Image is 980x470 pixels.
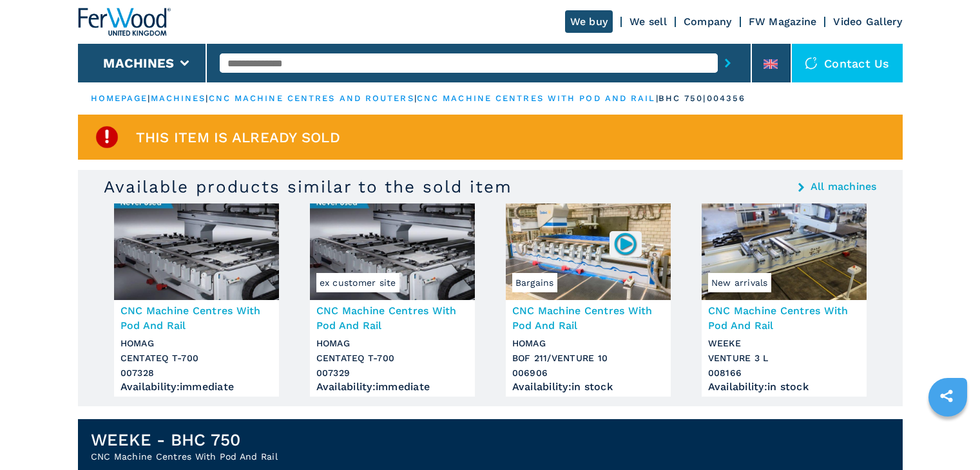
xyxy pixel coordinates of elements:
h3: HOMAG CENTATEQ T-700 007328 [120,336,273,381]
a: HOMEPAGE [91,93,148,103]
a: Video Gallery [833,15,902,28]
div: Availability : immediate [120,384,273,390]
a: We sell [629,15,667,28]
p: 004356 [707,93,746,104]
span: This item is already sold [136,130,340,145]
img: CNC Machine Centres With Pod And Rail HOMAG BOF 211/VENTURE 10 [506,203,671,300]
a: Company [684,15,732,28]
h3: WEEKE VENTURE 3 L 008166 [708,336,860,381]
a: cnc machine centres with pod and rail [417,93,656,103]
a: All machines [811,182,877,192]
a: sharethis [930,380,963,412]
span: | [148,93,150,103]
div: Contact us [792,44,903,82]
span: | [206,93,208,103]
a: CNC Machine Centres With Pod And Rail HOMAG CENTATEQ T-700CNC Machine Centres With Pod And RailHO... [114,203,279,397]
p: bhc 750 | [658,93,707,104]
h3: Available products similar to the sold item [104,176,512,197]
a: CNC Machine Centres With Pod And Rail HOMAG BOF 211/VENTURE 10Bargains006906CNC Machine Centres W... [506,203,671,397]
a: We buy [565,10,613,33]
h3: CNC Machine Centres With Pod And Rail [316,303,468,333]
img: Ferwood [78,8,171,36]
h3: CNC Machine Centres With Pod And Rail [512,303,664,333]
iframe: Chat [925,412,970,460]
img: CNC Machine Centres With Pod And Rail HOMAG CENTATEQ T-700 [114,203,279,300]
h3: HOMAG BOF 211/VENTURE 10 006906 [512,336,664,381]
a: CNC Machine Centres With Pod And Rail HOMAG CENTATEQ T-700ex customer siteCNC Machine Centres Wit... [310,203,475,397]
img: Contact us [805,57,818,70]
img: SoldProduct [94,124,120,150]
div: Availability : in stock [708,384,860,390]
span: Bargains [512,273,557,292]
h1: WEEKE - BHC 750 [91,429,278,450]
button: Machines [103,55,174,71]
span: New arrivals [708,273,771,292]
span: | [656,93,658,103]
a: CNC Machine Centres With Pod And Rail WEEKE VENTURE 3 LNew arrivalsCNC Machine Centres With Pod A... [702,203,867,397]
button: submit-button [718,48,738,78]
h3: CNC Machine Centres With Pod And Rail [708,303,860,333]
span: | [414,93,417,103]
span: ex customer site [316,273,399,292]
div: Availability : in stock [512,384,664,390]
h3: HOMAG CENTATEQ T-700 007329 [316,336,468,381]
a: FW Magazine [749,15,817,28]
img: 006906 [613,231,638,256]
img: CNC Machine Centres With Pod And Rail HOMAG CENTATEQ T-700 [310,203,475,300]
div: Availability : immediate [316,384,468,390]
a: machines [151,93,206,103]
h2: CNC Machine Centres With Pod And Rail [91,450,278,463]
h3: CNC Machine Centres With Pod And Rail [120,303,273,333]
a: cnc machine centres and routers [209,93,414,103]
img: CNC Machine Centres With Pod And Rail WEEKE VENTURE 3 L [702,203,867,300]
